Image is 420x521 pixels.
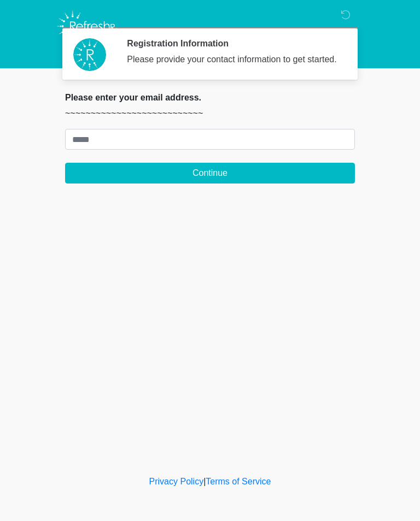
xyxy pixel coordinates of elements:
button: Continue [65,163,355,183]
p: ~~~~~~~~~~~~~~~~~~~~~~~~~~~ [65,107,355,120]
a: Terms of Service [206,477,271,486]
h2: Please enter your email address. [65,92,355,103]
a: | [203,477,206,486]
img: Agent Avatar [73,38,106,71]
div: Please provide your contact information to get started. [127,53,339,66]
a: Privacy Policy [149,477,204,486]
img: Refresh RX Logo [54,8,120,44]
